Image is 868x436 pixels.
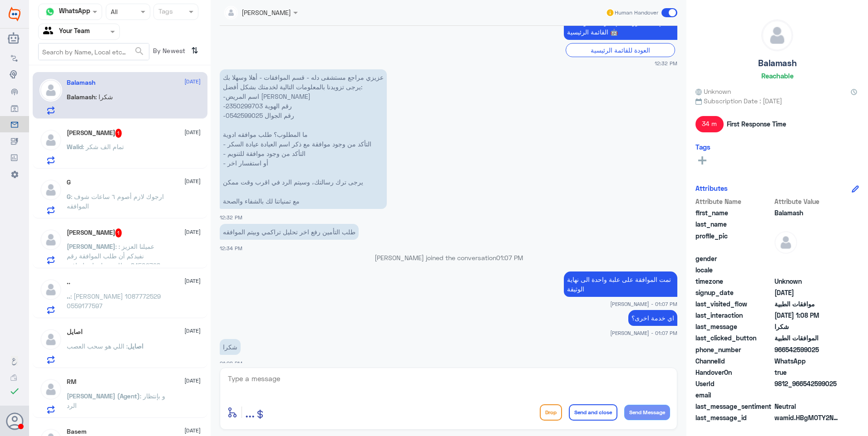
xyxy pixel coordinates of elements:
button: search [134,44,145,59]
span: [PERSON_NAME] [67,242,115,250]
h5: RM [67,378,76,386]
i: ⇅ [191,43,198,58]
span: .. [67,292,70,300]
input: Search by Name, Local etc… [39,44,149,60]
span: last_name [695,219,773,229]
button: Send and close [569,404,617,421]
span: timezone [695,276,773,286]
button: Send Message [624,405,670,420]
span: null [774,390,840,400]
span: Subscription Date : [DATE] [695,96,859,106]
span: 12:34 PM [220,245,242,251]
span: 966542599025 [774,345,840,354]
h5: Walid Naser [67,129,122,138]
span: search [134,46,145,57]
img: defaultAdmin.png [39,129,62,151]
span: [DATE] [184,177,201,185]
span: UserId [695,379,773,388]
h5: .. [67,278,70,286]
span: profile_pic [695,231,773,252]
span: G [67,193,71,200]
span: ChannelId [695,356,773,366]
p: 20/9/2025, 1:07 PM [628,310,677,326]
span: signup_date [695,288,773,297]
span: Balamash [774,208,840,218]
span: First Response Time [727,119,786,129]
span: 1 [115,129,122,138]
p: 20/9/2025, 12:32 PM [220,69,387,209]
span: ... [245,404,255,420]
img: defaultAdmin.png [774,231,797,254]
span: HandoverOn [695,368,773,377]
span: [PERSON_NAME] (Agent) [67,392,140,400]
span: 12:32 PM [655,59,677,67]
span: last_message_id [695,413,773,422]
span: : تمام الف شكر [83,143,124,150]
span: true [774,368,840,377]
span: [DATE] [184,277,201,285]
h5: Basem [67,428,87,436]
span: last_clicked_button [695,333,773,343]
button: Drop [540,404,562,421]
h5: G [67,179,71,186]
button: Avatar [6,412,23,430]
div: العودة للقائمة الرئيسية [566,43,675,57]
i: check [9,386,20,397]
span: 01:07 PM [496,254,523,262]
span: null [774,265,840,275]
span: 12:32 PM [220,214,242,220]
span: [DATE] [184,327,201,335]
p: 20/9/2025, 1:07 PM [564,271,677,297]
span: Balamash [67,93,95,101]
span: By Newest [149,43,187,61]
h5: Balamash [67,79,95,87]
h5: Balamash [758,58,797,68]
span: locale [695,265,773,275]
span: : عميلنا العزيز : نفيدكم أن طلب الموافقة رقم :84502728 يتطلب معلومات إضافية من مقدم الخدمة عن الأ... [67,242,167,345]
span: [DATE] [184,377,201,385]
span: first_name [695,208,773,218]
span: Walid [67,143,83,150]
span: 9812_966542599025 [774,379,840,388]
h6: Tags [695,143,710,151]
span: 1 [115,228,122,237]
span: [DATE] [184,228,201,236]
span: last_visited_flow [695,299,773,309]
img: Widebot Logo [9,7,20,21]
span: 2 [774,356,840,366]
img: defaultAdmin.png [762,20,793,51]
span: الموافقات الطبية [774,333,840,343]
img: defaultAdmin.png [39,179,62,201]
span: 2024-12-28T07:05:41.754Z [774,288,840,297]
h5: اصايل [67,328,83,336]
h5: Omar [67,228,122,237]
p: [PERSON_NAME] joined the conversation [220,253,677,262]
img: defaultAdmin.png [39,228,62,251]
span: wamid.HBgMOTY2NTQyNTk5MDI1FQIAEhggODA2NEI4Njk1NEE0MUExMTZBNTBBMDgzQjUwRkMwMDQA [774,413,840,422]
div: Tags [157,6,173,18]
span: موافقات الطبية [774,299,840,309]
img: defaultAdmin.png [39,328,62,351]
span: Unknown [774,276,840,286]
span: last_interaction [695,310,773,320]
span: : ارجوك لازم أصوم ٦ ساعات شوف الموافقه [67,193,164,210]
p: 20/9/2025, 12:34 PM [220,224,359,240]
img: defaultAdmin.png [39,79,62,102]
span: [PERSON_NAME] - 01:07 PM [610,300,677,308]
span: Unknown [695,87,731,96]
p: 20/9/2025, 1:08 PM [220,339,241,355]
h6: Reachable [761,72,794,80]
span: شكرا [774,322,840,331]
span: gender [695,254,773,263]
span: 2025-09-20T10:08:16.592Z [774,310,840,320]
span: null [774,254,840,263]
span: 01:08 PM [220,360,242,366]
span: 0 [774,402,840,411]
span: [PERSON_NAME] - 01:07 PM [610,329,677,337]
span: last_message [695,322,773,331]
span: [DATE] [184,128,201,136]
span: email [695,390,773,400]
span: phone_number [695,345,773,354]
img: defaultAdmin.png [39,378,62,401]
img: whatsapp.png [43,5,57,19]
